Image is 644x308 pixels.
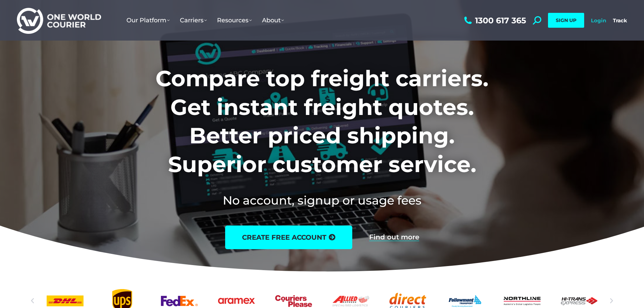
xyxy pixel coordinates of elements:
[180,17,207,24] span: Carriers
[257,10,289,31] a: About
[369,234,419,241] a: Find out more
[212,10,257,31] a: Resources
[613,17,627,24] a: Track
[217,17,252,24] span: Resources
[556,17,576,23] span: SIGN UP
[17,7,101,34] img: One World Courier
[548,13,584,28] a: SIGN UP
[225,226,352,249] a: create free account
[111,64,533,179] h1: Compare top freight carriers. Get instant freight quotes. Better priced shipping. Superior custom...
[121,10,175,31] a: Our Platform
[262,17,284,24] span: About
[175,10,212,31] a: Carriers
[111,192,533,209] h2: No account, signup or usage fees
[462,16,526,25] a: 1300 617 365
[591,17,606,24] a: Login
[126,17,170,24] span: Our Platform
